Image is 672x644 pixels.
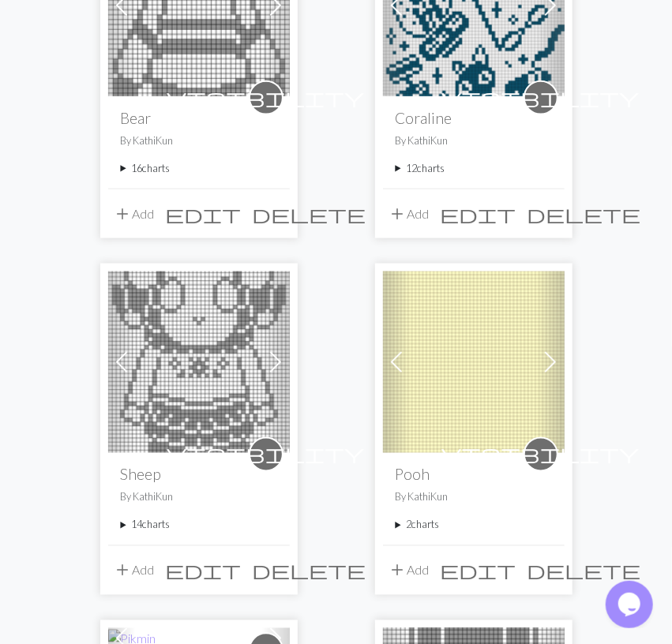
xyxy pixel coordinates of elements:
i: private [167,82,365,114]
p: By KathiKun [396,490,552,505]
button: Edit [435,556,522,586]
button: Delete [522,199,647,229]
span: edit [166,560,242,582]
span: visibility [167,85,365,110]
button: Add [108,556,160,586]
span: visibility [442,442,640,466]
span: visibility [442,85,640,110]
summary: 16charts [121,161,277,176]
span: add [114,560,133,582]
span: delete [253,560,366,582]
button: Edit [160,556,247,586]
span: edit [441,560,516,582]
span: edit [166,203,242,225]
span: delete [527,560,641,582]
iframe: chat widget [606,581,656,628]
span: add [389,203,407,225]
p: By KathiKun [396,133,552,148]
summary: 14charts [121,518,277,533]
h2: Pooh [396,466,552,484]
button: Delete [247,199,372,229]
span: visibility [167,442,365,466]
button: Edit [160,199,247,229]
p: By KathiKun [121,490,277,505]
span: add [114,203,133,225]
a: Stella [108,353,290,368]
i: Edit [166,561,242,580]
summary: 12charts [396,161,552,176]
h2: Bear [121,109,277,127]
span: add [389,560,407,582]
button: Edit [435,199,522,229]
i: Edit [441,561,516,580]
button: Delete [522,556,647,586]
button: Add [383,199,435,229]
p: By KathiKun [121,133,277,148]
i: Edit [166,204,242,223]
img: Stella [108,271,290,453]
button: Add [383,556,435,586]
a: Pooh [383,353,565,368]
i: private [442,439,640,470]
span: edit [441,203,516,225]
span: delete [253,203,366,225]
button: Add [108,199,160,229]
i: Edit [441,204,516,223]
button: Delete [247,556,372,586]
i: private [167,439,365,470]
i: private [442,82,640,114]
span: delete [527,203,641,225]
h2: Coraline [396,109,552,127]
h2: Sheep [121,466,277,484]
summary: 2charts [396,518,552,533]
img: Pooh [383,271,565,453]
